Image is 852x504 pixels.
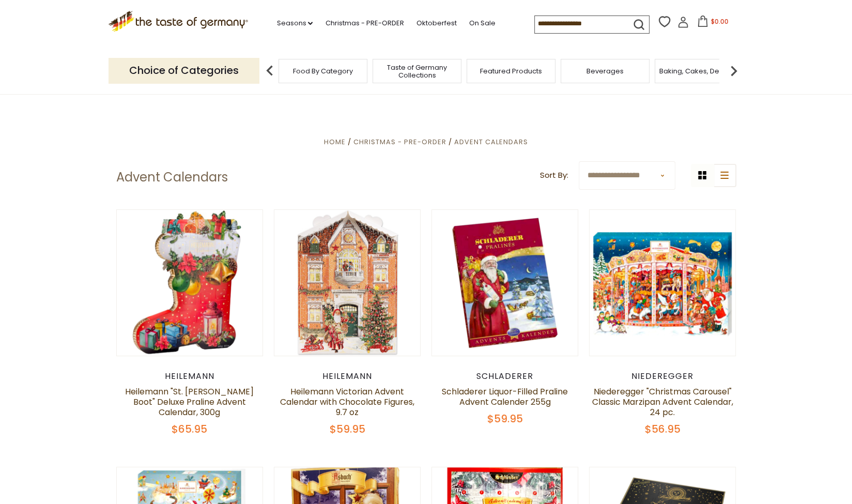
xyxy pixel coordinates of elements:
[723,60,744,81] img: next arrow
[274,371,421,381] div: Heilemann
[710,17,728,26] span: $0.00
[117,210,263,356] img: Heilemann "St. Nicholas Boot" Deluxe Praline Advent Calendar, 300g
[432,210,578,356] img: Schladerer Liquor-Filled Praline Advent Calender 255g
[276,18,313,29] a: Seasons
[431,371,579,381] div: Schladerer
[125,386,254,418] a: Heilemann "St. [PERSON_NAME] Boot" Deluxe Praline Advent Calendar, 300g
[280,386,414,418] a: Heilemann Victorian Advent Calendar with Chocolate Figures, 9.7 oz
[293,67,353,75] a: Food By Category
[353,137,446,147] a: Christmas - PRE-ORDER
[590,210,736,356] img: Niederegger "Christmas Carousel" Classic Marzipan Advent Calendar, 24 pc.
[645,422,680,436] span: $56.95
[454,137,528,147] a: Advent Calendars
[586,67,624,75] a: Beverages
[274,210,421,356] img: Heilemann Victorian Advent Calendar with Chocolate Figures, 9.7 oz
[691,16,735,31] button: $0.00
[416,18,456,29] a: Oktoberfest
[659,67,739,75] a: Baking, Cakes, Desserts
[259,60,280,81] img: previous arrow
[324,137,346,147] a: Home
[376,64,458,79] a: Taste of Germany Collections
[109,58,259,83] p: Choice of Categories
[116,371,264,381] div: Heilemann
[116,170,228,185] h1: Advent Calendars
[329,422,365,436] span: $59.95
[480,67,542,75] a: Featured Products
[469,18,495,29] a: On Sale
[325,18,404,29] a: Christmas - PRE-ORDER
[592,386,733,418] a: Niederegger "Christmas Carousel" Classic Marzipan Advent Calendar, 24 pc.
[442,386,568,408] a: Schladerer Liquor-Filled Praline Advent Calender 255g
[589,371,736,381] div: Niederegger
[487,411,523,426] span: $59.95
[540,169,568,182] label: Sort By:
[172,422,207,436] span: $65.95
